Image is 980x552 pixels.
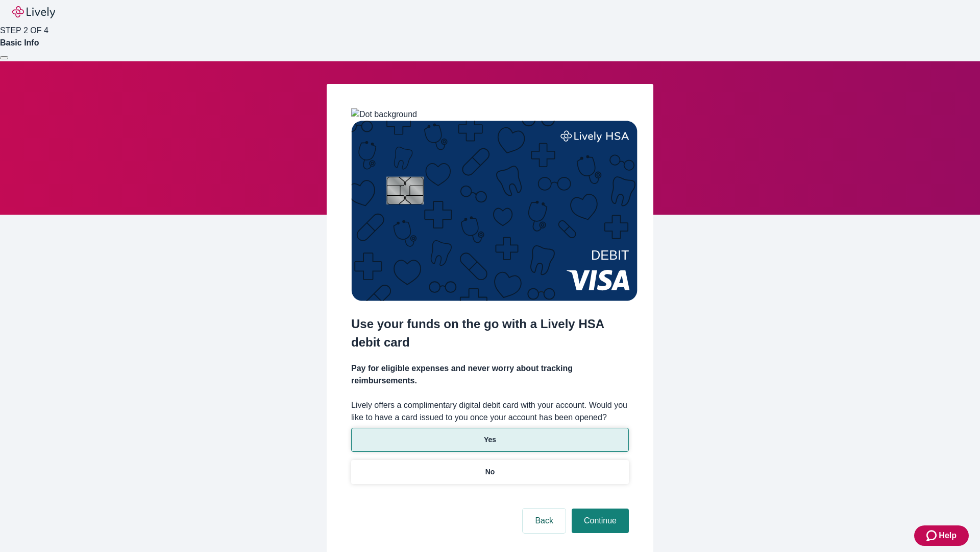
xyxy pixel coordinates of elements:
[351,108,417,121] img: Dot background
[485,467,495,477] p: No
[914,525,969,546] button: Zendesk support iconHelp
[926,530,939,542] svg: Zendesk support icon
[351,399,629,424] label: Lively offers a complimentary digital debit card with your account. Would you like to have a card...
[351,315,629,352] h2: Use your funds on the go with a Lively HSA debit card
[12,6,55,18] img: Lively
[351,428,629,452] button: Yes
[351,460,629,484] button: No
[939,530,957,542] span: Help
[351,121,638,301] img: Debit card
[523,509,566,533] button: Back
[484,434,496,445] p: Yes
[351,362,629,387] h4: Pay for eligible expenses and never worry about tracking reimbursements.
[572,509,629,533] button: Continue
